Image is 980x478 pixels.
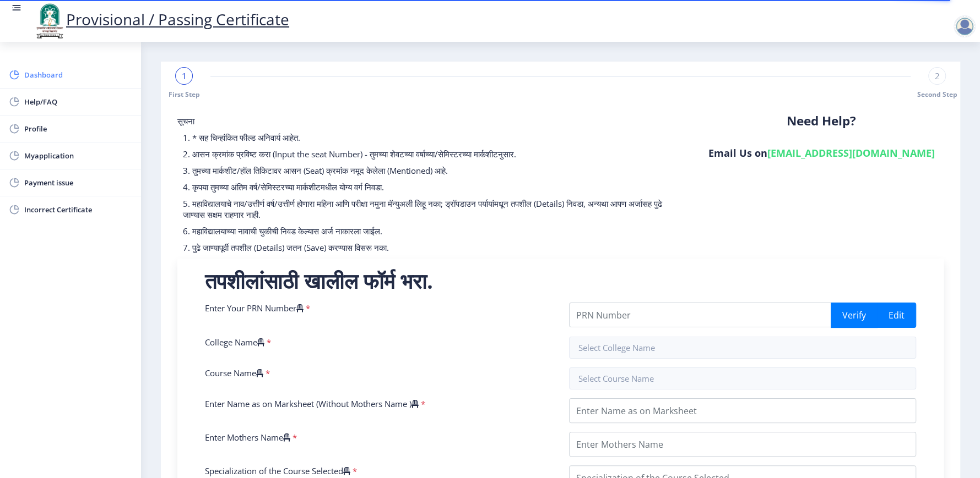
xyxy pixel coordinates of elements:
[183,165,677,176] p: 3. तुमच्या मार्कशीट/हॉल तिकिटावर आसन (Seat) क्रमांक नमूद केलेला (Mentioned) आहे.
[935,70,940,81] span: 2
[569,432,917,457] input: Enter Mothers Name
[24,68,132,81] span: Dashboard
[569,398,917,423] input: Enter Name as on Marksheet
[24,149,132,162] span: Myapplication
[33,9,289,30] a: Provisional / Passing Certificate
[767,146,935,160] a: [EMAIL_ADDRESS][DOMAIN_NAME]
[205,398,419,409] label: Enter Name as on Marksheet (Without Mothers Name )
[917,90,957,99] span: Second Step
[831,303,878,328] button: Verify
[205,270,916,292] h2: तपशीलांसाठी खालील फॉर्म भरा.
[24,95,132,108] span: Help/FAQ
[24,122,132,135] span: Profile
[182,70,187,81] span: 1
[183,198,677,220] p: 5. महाविद्यालयाचे नाव/उत्तीर्ण वर्ष/उत्तीर्ण होणारा महिना आणि परीक्षा नमुना मॅन्युअली लिहू नका; ड...
[699,146,944,160] h6: Email Us on
[877,303,916,328] button: Edit
[205,367,263,378] label: Course Name
[169,90,200,99] span: First Step
[205,432,290,443] label: Enter Mothers Name
[569,337,917,359] input: Select College Name
[205,303,304,314] label: Enter Your PRN Number
[205,465,350,476] label: Specialization of the Course Selected
[205,337,264,348] label: College Name
[183,242,677,253] p: 7. पुढे जाण्यापूर्वी तपशील (Details) जतन (Save) करण्यास विसरू नका.
[177,116,194,127] span: सूचना
[787,112,856,129] b: Need Help?
[183,132,677,143] p: 1. * सह चिन्हांकित फील्ड अनिवार्य आहेत.
[33,2,66,40] img: logo
[183,182,677,193] p: 4. कृपया तुमच्या अंतिम वर्ष/सेमिस्टरच्या मार्कशीटमधील योग्य वर्ग निवडा.
[24,203,132,216] span: Incorrect Certificate
[183,149,677,160] p: 2. आसन क्रमांक प्रविष्ट करा (Input the seat Number) - तुमच्या शेवटच्या वर्षाच्या/सेमिस्टरच्या मार...
[569,303,832,327] input: PRN Number
[183,226,677,237] p: 6. महाविद्यालयाच्या नावाची चुकीची निवड केल्यास अर्ज नाकारला जाईल.
[569,367,917,389] input: Select Course Name
[24,176,132,189] span: Payment issue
